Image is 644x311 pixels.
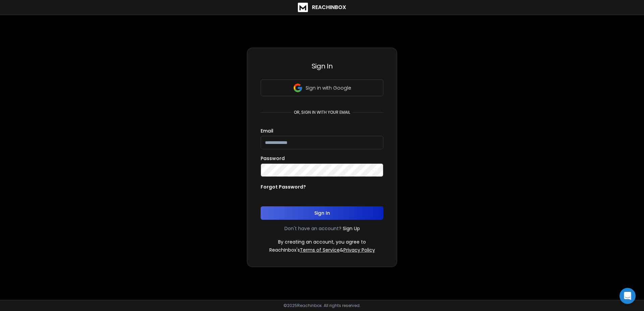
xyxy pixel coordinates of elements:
[261,61,383,71] h3: Sign In
[300,247,340,253] a: Terms of Service
[312,3,346,11] h1: ReachInbox
[284,225,341,232] p: Don't have an account?
[298,3,308,12] img: logo
[283,303,361,308] p: © 2025 Reachinbox. All rights reserved.
[298,3,346,12] a: ReachInbox
[269,247,375,253] p: ReachInbox's &
[261,206,383,220] button: Sign In
[278,239,366,245] p: By creating an account, you agree to
[261,80,383,96] button: Sign in with Google
[261,128,273,133] label: Email
[343,247,375,253] a: Privacy Policy
[291,110,353,115] p: or, sign in with your email
[261,156,285,161] label: Password
[306,85,351,91] p: Sign in with Google
[620,288,636,304] div: Open Intercom Messenger
[343,225,360,232] a: Sign Up
[261,184,306,190] p: Forgot Password?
